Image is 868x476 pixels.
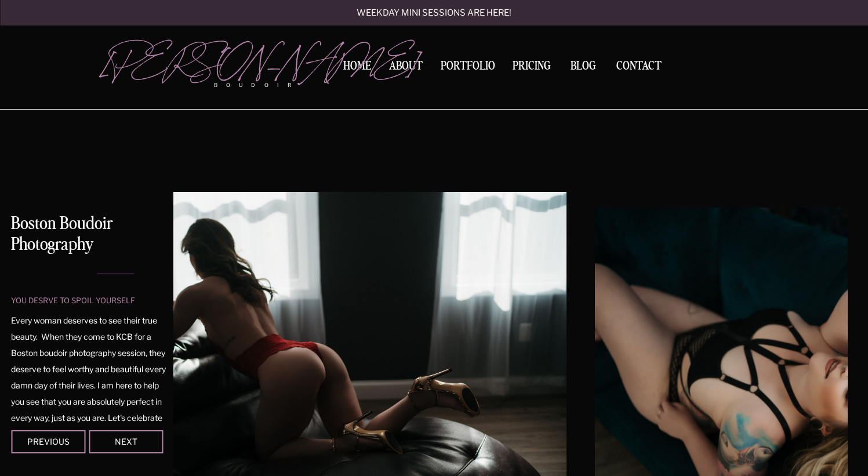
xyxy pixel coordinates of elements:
[612,60,666,72] a: Contact
[13,438,83,445] div: Previous
[326,9,543,19] a: Weekday mini sessions are here!
[11,213,166,259] h1: Boston Boudoir Photography
[437,60,499,76] a: Portfolio
[102,41,310,76] a: [PERSON_NAME]
[11,295,153,306] p: you desrve to spoil yourself
[214,81,310,89] p: boudoir
[11,313,167,412] p: Every woman deserves to see their true beauty. When they come to KCB for a Boston boudoir photogr...
[91,438,161,445] div: Next
[510,60,554,76] a: Pricing
[565,60,601,71] a: BLOG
